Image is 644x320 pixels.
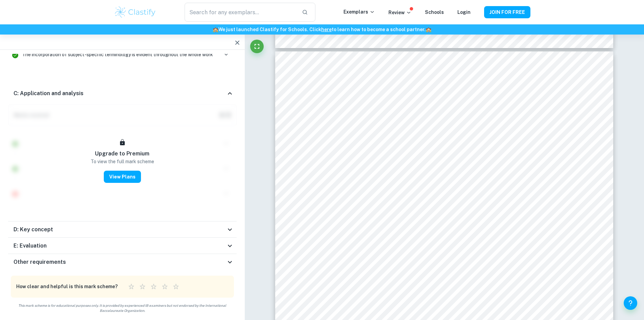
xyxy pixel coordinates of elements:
div: D: Key concept [8,221,237,238]
p: To view the full mark scheme [91,158,154,165]
button: View Plans [104,171,141,183]
a: here [321,27,332,32]
p: The incorporation of subject-specific terminology is evident throughout the whole work [22,51,213,58]
input: Search for any exemplars... [185,3,296,22]
div: Other requirements [8,254,237,270]
button: Help and Feedback [624,296,637,310]
h6: How clear and helpful is this mark scheme? [16,283,118,290]
img: Clastify logo [114,5,157,19]
h6: C: Application and analysis [14,89,84,98]
span: 🏫 [426,27,431,32]
button: JOIN FOR FREE [484,6,530,18]
div: C: Application and analysis [8,83,237,104]
a: Schools [425,9,444,15]
p: Review [388,9,411,16]
span: 🏫 [213,27,218,32]
span: This mark scheme is for educational purposes only. It is provided by experienced IB examiners but... [11,303,234,313]
p: Exemplars [343,8,375,16]
h6: We just launched Clastify for Schools. Click to learn how to become a school partner. [1,26,643,33]
button: Fullscreen [250,40,264,53]
a: Login [457,9,471,15]
div: E: Evaluation [8,238,237,254]
h6: Upgrade to Premium [95,150,149,158]
h6: D: Key concept [14,226,53,234]
h6: Other requirements [14,258,66,266]
svg: Correct [11,51,19,59]
h6: E: Evaluation [14,242,47,250]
